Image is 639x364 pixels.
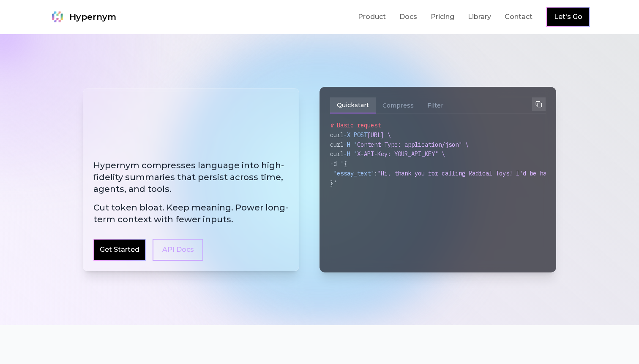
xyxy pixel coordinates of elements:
[49,8,66,25] img: Hypernym Logo
[49,8,116,25] a: Hypernym
[376,97,421,113] button: Compress
[93,159,289,225] h2: Hypernym compresses language into high-fidelity summaries that persist across time, agents, and t...
[421,97,450,113] button: Filter
[399,12,417,22] a: Docs
[330,150,344,158] span: curl
[358,12,386,22] a: Product
[357,141,469,148] span: Content-Type: application/json" \
[344,141,357,148] span: -H "
[100,245,139,255] a: Get Started
[69,11,116,23] span: Hypernym
[468,12,491,22] a: Library
[93,202,289,225] span: Cut token bloat. Keep meaning. Power long-term context with fewer inputs.
[357,150,445,158] span: X-API-Key: YOUR_API_KEY" \
[330,160,347,167] span: -d '{
[330,97,376,113] button: Quickstart
[367,131,391,139] span: [URL] \
[554,12,582,22] a: Let's Go
[344,150,357,158] span: -H "
[153,239,203,261] a: API Docs
[431,12,454,22] a: Pricing
[330,179,337,187] span: }'
[532,97,546,111] button: Copy to clipboard
[505,12,532,22] a: Contact
[374,170,377,177] span: :
[330,121,381,129] span: # Basic request
[333,170,374,177] span: "essay_text"
[344,131,367,139] span: -X POST
[330,131,344,139] span: curl
[330,141,344,148] span: curl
